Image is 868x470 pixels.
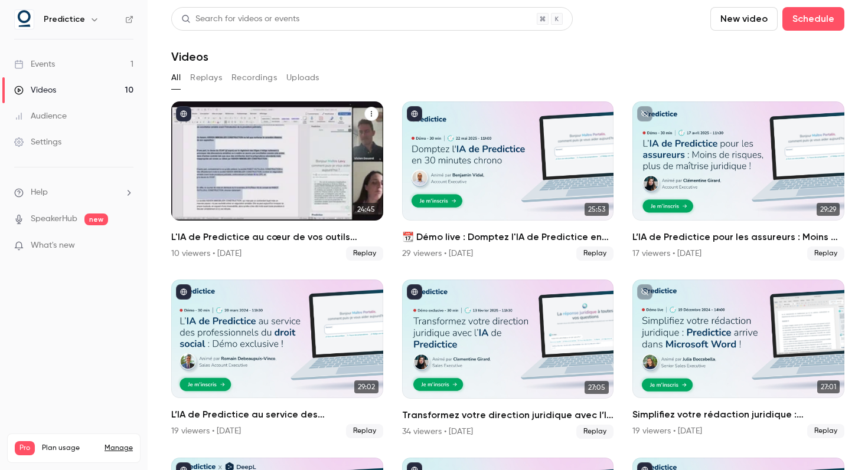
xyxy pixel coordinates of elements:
[15,10,34,29] img: Predictice
[171,7,844,463] section: Videos
[576,425,614,439] span: Replay
[15,441,35,455] span: Pro
[171,248,242,259] div: 10 viewers • [DATE]
[171,425,241,437] div: 19 viewers • [DATE]
[44,14,85,25] h6: Predictice
[632,280,844,439] li: Simplifiez votre rédaction juridique : Predictice arrive dans Microsoft Word !
[632,101,844,261] a: 29:29L’IA de Predictice pour les assureurs : Moins de risques, plus de maîtrise juridique !17 vie...
[14,136,61,148] div: Settings
[171,280,383,439] a: 29:02L’IA de Predictice au service des professionnels du droit social : Démo exclusive !19 viewer...
[402,101,614,261] a: 25:53📆 Démo live : Domptez l'IA de Predictice en 30 minutes chrono ⏱️29 viewers • [DATE]Replay
[637,106,652,121] button: unpublished
[585,381,609,394] span: 27:05
[807,424,844,438] span: Replay
[807,246,844,261] span: Replay
[31,239,75,252] span: What's new
[171,407,383,422] h2: L’IA de Predictice au service des professionnels du droit social : Démo exclusive !
[402,426,473,438] div: 34 viewers • [DATE]
[402,248,473,259] div: 29 viewers • [DATE]
[31,186,48,199] span: Help
[817,380,840,393] span: 27:01
[632,425,702,437] div: 19 viewers • [DATE]
[42,443,97,453] span: Plan usage
[14,186,133,199] li: help-dropdown-opener
[84,213,108,225] span: new
[286,68,319,87] button: Uploads
[407,106,422,121] button: published
[402,408,614,422] h2: Transformez votre direction juridique avec l’IA de Predictice : Démo exclusive !
[346,424,383,438] span: Replay
[632,101,844,261] li: L’IA de Predictice pour les assureurs : Moins de risques, plus de maîtrise juridique !
[710,7,778,31] button: New video
[171,101,383,261] li: L'IA de Predictice au cœur de vos outils quotidiens : de Word à Outlook
[354,203,378,216] span: 24:45
[637,284,652,300] button: unpublished
[402,280,614,439] li: Transformez votre direction juridique avec l’IA de Predictice : Démo exclusive !
[346,246,383,261] span: Replay
[576,246,614,261] span: Replay
[119,241,133,251] iframe: Noticeable Trigger
[176,284,191,300] button: published
[354,380,378,393] span: 29:02
[176,106,191,121] button: published
[632,280,844,439] a: 27:01Simplifiez votre rédaction juridique : Predictice arrive dans Microsoft Word !19 viewers • [...
[31,213,77,225] a: SpeakerHub
[632,248,701,259] div: 17 viewers • [DATE]
[171,68,181,87] button: All
[632,230,844,244] h2: L’IA de Predictice pour les assureurs : Moins de risques, plus de maîtrise juridique !
[402,101,614,261] li: 📆 Démo live : Domptez l'IA de Predictice en 30 minutes chrono ⏱️
[402,280,614,439] a: 27:05Transformez votre direction juridique avec l’IA de Predictice : Démo exclusive !34 viewers •...
[171,280,383,439] li: L’IA de Predictice au service des professionnels du droit social : Démo exclusive !
[171,50,208,64] h1: Videos
[190,68,222,87] button: Replays
[817,203,840,216] span: 29:29
[632,407,844,422] h2: Simplifiez votre rédaction juridique : Predictice arrive dans Microsoft Word !
[171,101,383,261] a: 24:45L'IA de Predictice au cœur de vos outils quotidiens : de Word à Outlook10 viewers • [DATE]Re...
[231,68,277,87] button: Recordings
[14,84,56,96] div: Videos
[407,284,422,300] button: published
[181,13,299,25] div: Search for videos or events
[171,230,383,244] h2: L'IA de Predictice au cœur de vos outils quotidiens : de Word à Outlook
[402,230,614,244] h2: 📆 Démo live : Domptez l'IA de Predictice en 30 minutes chrono ⏱️
[585,203,609,216] span: 25:53
[14,110,67,122] div: Audience
[105,443,133,453] a: Manage
[14,58,55,70] div: Events
[782,7,844,31] button: Schedule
